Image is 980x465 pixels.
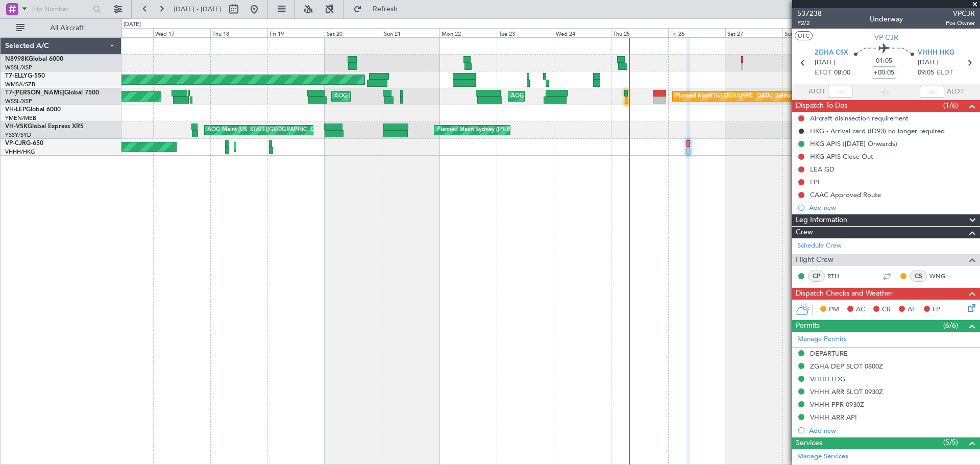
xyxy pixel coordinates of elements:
button: UTC [795,31,813,40]
input: Trip Number [31,2,90,17]
span: CR [882,305,891,315]
span: [DATE] [815,58,836,68]
span: VP-CJR [5,140,26,146]
div: Sun 21 [382,28,439,37]
div: Fri 26 [668,28,725,37]
span: Dispatch Checks and Weather [796,288,893,300]
span: Flight Crew [796,254,834,266]
div: VHHH PPR 0930Z [810,400,864,409]
span: 09:05 [918,68,934,78]
a: WMSA/SZB [5,81,35,88]
a: Manage Services [797,452,848,462]
span: (5/5) [943,437,958,448]
div: HKG APIS Close Out [810,152,873,161]
input: --:-- [828,86,852,98]
a: T7-ELLYG-550 [5,73,45,79]
div: Mon 22 [439,28,497,37]
span: All Aircraft [27,25,108,32]
div: [DATE] [124,20,141,29]
div: LEA GD [810,165,835,174]
span: 537238 [797,8,822,19]
div: Wed 24 [554,28,611,37]
div: Add new [809,426,975,435]
span: T7-ELLY [5,73,28,79]
a: VHHH/HKG [5,148,35,156]
a: N8998KGlobal 6000 [5,56,63,62]
div: CAAC Approved Route [810,190,881,199]
div: AOG Maint [GEOGRAPHIC_DATA] (Seletar) [334,89,447,104]
div: Wed 17 [153,28,210,37]
span: ZGHA CSX [815,48,848,58]
div: CS [910,271,927,282]
div: DEPARTURE [810,349,848,358]
div: CP [808,271,825,282]
span: ALDT [947,87,964,97]
span: VH-LEP [5,107,26,113]
span: Refresh [364,6,407,13]
span: [DATE] [918,58,939,68]
span: (1/6) [943,100,958,111]
a: WNG [929,272,952,281]
span: (6/6) [943,320,958,331]
a: Manage Permits [797,334,847,345]
span: Dispatch To-Dos [796,100,847,112]
div: Fri 19 [267,28,325,37]
div: VHHH ARR SLOT 0930Z [810,387,883,396]
div: Thu 18 [210,28,267,37]
div: AOG Maint [US_STATE][GEOGRAPHIC_DATA] ([US_STATE] City Intl) [207,123,382,138]
div: Planned Maint Sydney ([PERSON_NAME] Intl) [437,123,555,138]
span: N8998K [5,56,29,62]
span: VH-VSK [5,124,28,130]
div: VHHH LDG [810,375,845,383]
span: AC [856,305,865,315]
span: T7-[PERSON_NAME] [5,90,64,96]
span: ELDT [937,68,953,78]
span: VP-CJR [874,32,898,43]
a: WSSL/XSP [5,97,32,105]
a: YMEN/MEB [5,114,36,122]
div: Thu 25 [611,28,668,37]
span: ETOT [815,68,831,78]
span: P2/2 [797,19,822,28]
div: Sat 20 [325,28,382,37]
a: Schedule Crew [797,241,842,251]
span: ATOT [808,87,825,97]
a: T7-[PERSON_NAME]Global 7500 [5,90,99,96]
span: FP [933,305,940,315]
span: Crew [796,227,813,238]
a: VH-VSKGlobal Express XRS [5,124,84,130]
div: Sat 27 [725,28,782,37]
a: VH-LEPGlobal 6000 [5,107,61,113]
span: VHHH HKG [918,48,954,58]
span: Leg Information [796,214,847,226]
span: [DATE] - [DATE] [174,5,222,14]
button: Refresh [349,1,410,17]
span: 08:00 [834,68,850,78]
div: AOG Maint London ([GEOGRAPHIC_DATA]) [511,89,625,104]
div: HKG APIS ([DATE] Onwards) [810,139,897,148]
span: 01:05 [876,56,892,66]
a: WSSL/XSP [5,64,32,71]
span: AF [908,305,916,315]
div: ZGHA DEP SLOT 0800Z [810,362,883,371]
div: Tue 23 [497,28,554,37]
div: HKG - Arrival card (ID93) no longer required [810,127,945,135]
div: Sun 28 [782,28,840,37]
div: Add new [809,203,975,212]
div: Planned Maint [GEOGRAPHIC_DATA] (Seletar) [675,89,795,104]
span: Services [796,437,822,449]
div: VHHH ARR API [810,413,857,422]
a: YSSY/SYD [5,131,31,139]
span: Pos Owner [946,19,975,28]
span: VPCJR [946,8,975,19]
a: RTH [827,272,850,281]
div: Tue 16 [96,28,153,37]
span: PM [829,305,839,315]
span: Permits [796,320,820,332]
div: Aircraft disinsection requirement [810,114,909,123]
a: VP-CJRG-650 [5,140,43,146]
div: FPL [810,178,821,186]
button: All Aircraft [11,20,111,36]
div: Underway [870,14,903,25]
